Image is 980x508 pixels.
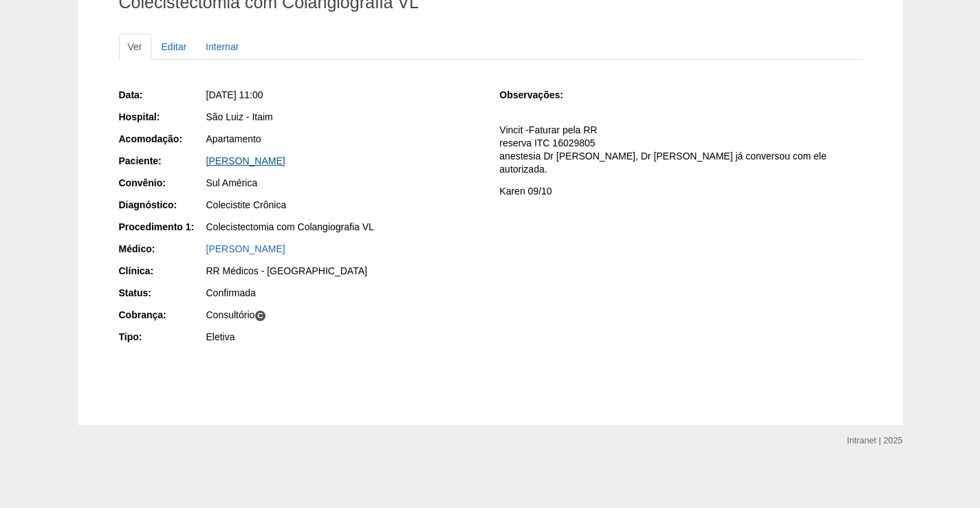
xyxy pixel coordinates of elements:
p: Vincit -Faturar pela RR reserva ITC 16029805 anestesia Dr [PERSON_NAME], Dr [PERSON_NAME] já conv... [499,124,861,176]
a: Ver [119,34,151,60]
div: São Luiz - Itaim [206,110,481,124]
div: Procedimento 1: [119,220,205,234]
div: Paciente: [119,154,205,168]
div: Observações: [499,88,585,102]
a: [PERSON_NAME] [206,155,285,166]
span: C [254,310,266,322]
a: [PERSON_NAME] [206,243,285,254]
span: [DATE] 11:00 [206,89,263,100]
a: Internar [197,34,248,60]
div: RR Médicos - [GEOGRAPHIC_DATA] [206,264,481,278]
a: Editar [153,34,196,60]
div: Sul América [206,176,481,190]
div: Tipo: [119,330,205,344]
div: Clínica: [119,264,205,278]
div: Apartamento [206,132,481,146]
div: Convênio: [119,176,205,190]
div: Data: [119,88,205,102]
div: Intranet | 2025 [847,434,903,448]
p: Karen 09/10 [499,185,861,198]
div: Consultório [206,308,481,322]
div: Status: [119,286,205,300]
div: Cobrança: [119,308,205,322]
div: Acomodação: [119,132,205,146]
div: Confirmada [206,286,481,300]
div: Hospital: [119,110,205,124]
div: Colecistite Crônica [206,198,481,212]
div: Diagnóstico: [119,198,205,212]
div: Colecistectomia com Colangiografia VL [206,220,481,234]
div: Eletiva [206,330,481,344]
div: Médico: [119,242,205,256]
